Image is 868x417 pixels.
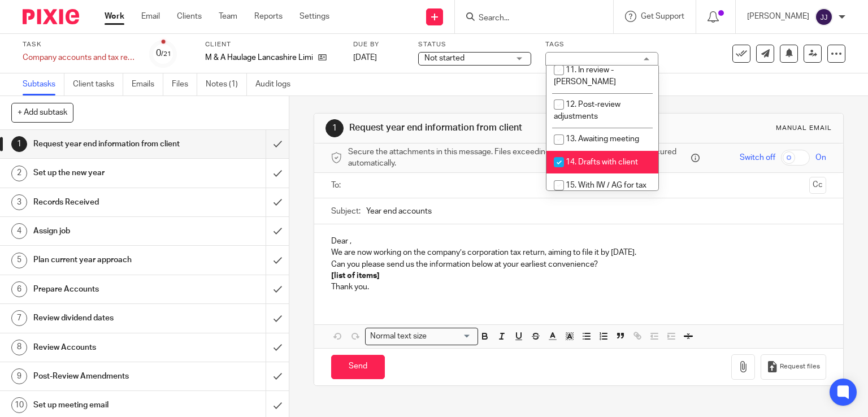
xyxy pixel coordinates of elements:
label: Client [205,40,339,49]
a: Settings [300,11,329,22]
div: Company accounts and tax return [23,52,136,63]
div: 5 [11,253,27,268]
span: Normal text size [368,331,429,342]
input: Search [478,14,579,24]
h1: Post-Review Amendments [33,368,181,385]
div: 3 [11,194,27,210]
button: Request files [761,354,826,380]
a: Subtasks [23,73,64,95]
span: Switch off [740,152,775,163]
div: 7 [11,310,27,326]
h1: Records Received [33,194,181,211]
button: Cc [809,177,826,194]
input: Search for option [431,331,471,342]
span: 15. With IW / AG for tax return preparation [554,181,646,201]
p: We are now working on the company’s corporation tax return, aiming to file it by [DATE]. [331,247,827,258]
span: Secure the attachments in this message. Files exceeding the size limit (10MB) will be secured aut... [348,146,689,170]
span: 13. Awaiting meeting [566,135,639,143]
p: M & A Haulage Lancashire Limited [205,52,313,63]
div: Search for option [365,328,478,345]
p: Dear , [331,236,827,247]
h1: Review Accounts [33,339,181,356]
div: 8 [11,340,27,355]
a: Reports [254,11,283,22]
a: Team [219,11,237,22]
h1: Set up meeting email [33,397,181,414]
label: Subject: [331,206,361,217]
span: Get Support [641,12,684,20]
p: [PERSON_NAME] [747,11,809,22]
h1: Assign job [33,223,181,240]
span: On [815,152,826,163]
a: Emails [132,73,163,95]
a: Client tasks [73,73,123,95]
div: 1 [325,119,344,137]
label: Due by [353,40,404,49]
div: 9 [11,368,27,384]
div: 1 [11,136,27,152]
h1: Prepare Accounts [33,281,181,298]
h1: Review dividend dates [33,310,181,327]
p: Can you please send us the information below at your earliest convenience? [331,259,827,270]
button: + Add subtask [11,103,73,122]
div: 4 [11,223,27,239]
span: Not started [424,54,465,62]
div: Manual email [776,124,832,133]
a: Files [172,73,197,95]
label: Tags [545,40,658,49]
a: Audit logs [255,73,299,95]
a: Email [141,11,160,22]
div: 2 [11,166,27,181]
h1: Set up the new year [33,164,181,181]
label: Task [23,40,136,49]
h1: Request year end information from client [349,122,602,134]
div: 0 [156,47,171,60]
label: Status [418,40,531,49]
small: /21 [161,51,171,57]
img: svg%3E [815,8,833,26]
div: 6 [11,281,27,297]
span: 12. Post-review adjustments [554,101,620,120]
label: To: [331,180,344,191]
strong: [list of items] [331,272,380,280]
a: Notes (1) [206,73,247,95]
span: [DATE] [353,54,377,62]
input: Send [331,355,385,379]
div: 10 [11,397,27,413]
span: 11. In review - [PERSON_NAME] [554,66,616,86]
h1: Request year end information from client [33,136,181,153]
img: Pixie [23,9,79,24]
span: 14. Drafts with client [566,158,638,166]
p: Thank you. [331,281,827,293]
h1: Plan current year approach [33,251,181,268]
span: Request files [780,362,820,371]
a: Clients [177,11,202,22]
a: Work [105,11,124,22]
